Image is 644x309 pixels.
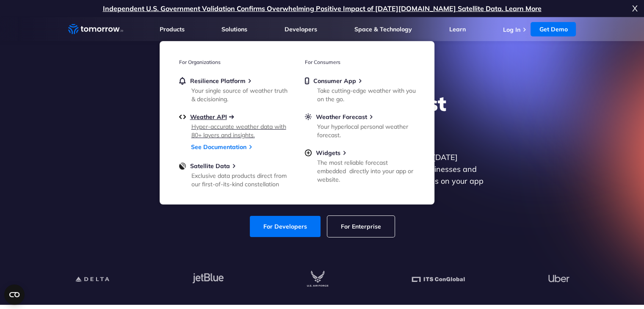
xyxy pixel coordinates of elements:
a: Satellite DataExclusive data products direct from our first-of-its-kind constellation [179,162,289,187]
span: Resilience Platform [190,77,246,85]
img: satellite-data-menu.png [179,162,186,170]
button: Open CMP widget [4,284,25,305]
h3: For Organizations [179,59,289,65]
span: Widgets [316,149,340,157]
img: mobile.svg [305,77,309,85]
img: api.svg [179,113,186,121]
img: plus-circle.svg [305,149,312,157]
a: Products [160,25,185,33]
img: bell.svg [179,77,186,85]
div: The most reliable forecast embedded directly into your app or website. [317,158,416,184]
div: Take cutting-edge weather with you on the go. [317,86,416,103]
a: Space & Technology [354,25,412,33]
img: sun.svg [305,113,312,121]
span: Satellite Data [190,162,230,170]
a: WidgetsThe most reliable forecast embedded directly into your app or website. [305,149,415,182]
div: Your hyperlocal personal weather forecast. [317,122,416,139]
h1: Explore the World’s Best Weather API [159,91,486,141]
a: Consumer AppTake cutting-edge weather with you on the go. [305,77,415,102]
a: Independent U.S. Government Validation Confirms Overwhelming Positive Impact of [DATE][DOMAIN_NAM... [103,4,542,13]
a: See Documentation [191,143,246,151]
a: Home link [68,23,123,36]
a: Log In [503,26,520,33]
span: Consumer App [313,77,356,85]
div: Exclusive data products direct from our first-of-its-kind constellation [191,171,290,188]
span: Weather API [190,113,227,121]
a: For Developers [250,216,321,237]
a: Get Demo [531,22,576,36]
div: Your single source of weather truth & decisioning. [191,86,290,103]
a: Resilience PlatformYour single source of weather truth & decisioning. [179,77,289,102]
a: Solutions [221,25,247,33]
p: Get reliable and precise weather data through our free API. Count on [DATE][DOMAIN_NAME] for quic... [159,152,486,199]
h3: For Consumers [305,59,415,65]
span: Weather Forecast [316,113,367,121]
a: Weather APIHyper-accurate weather data with 80+ layers and insights. [179,113,289,138]
a: Learn [449,25,466,33]
a: Weather ForecastYour hyperlocal personal weather forecast. [305,113,415,138]
a: For Enterprise [327,216,395,237]
a: Developers [285,25,317,33]
div: Hyper-accurate weather data with 80+ layers and insights. [191,122,290,139]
